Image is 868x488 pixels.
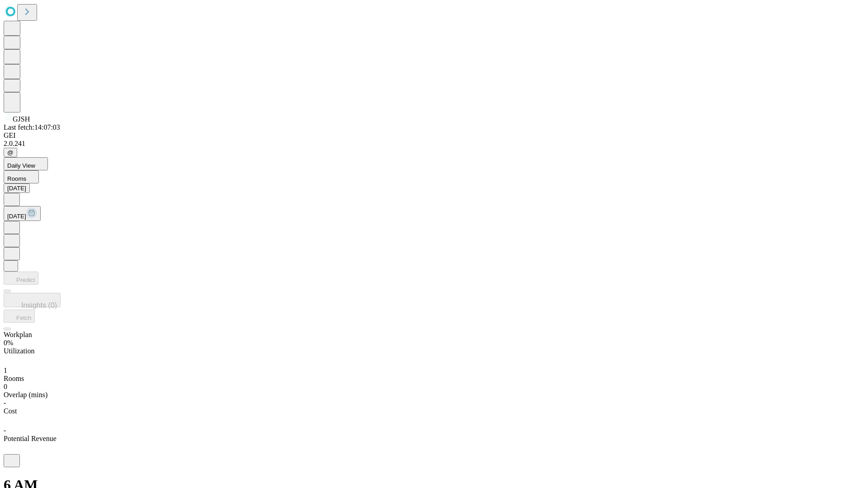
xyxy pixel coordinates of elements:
span: @ [7,149,14,156]
span: 0% [4,339,13,347]
span: Daily View [7,162,35,169]
div: GEI [4,131,864,140]
span: GJSH [13,115,30,123]
span: - [4,399,6,407]
span: Rooms [4,375,24,382]
button: Daily View [4,157,48,170]
span: Overlap (mins) [4,391,47,399]
span: 0 [4,383,7,390]
button: Fetch [4,310,35,323]
span: Insights (0) [21,301,57,309]
button: @ [4,148,17,157]
button: Insights (0) [4,293,61,307]
span: Cost [4,407,17,415]
span: Potential Revenue [4,435,57,442]
span: Utilization [4,347,34,355]
button: [DATE] [4,206,41,221]
button: Rooms [4,170,39,183]
span: 1 [4,366,7,374]
span: Last fetch: 14:07:03 [4,123,60,131]
button: [DATE] [4,183,30,193]
div: 2.0.241 [4,140,864,148]
span: Rooms [7,175,26,182]
span: Workplan [4,331,32,338]
span: - [4,427,6,434]
button: Predict [4,272,38,285]
span: [DATE] [7,213,26,220]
